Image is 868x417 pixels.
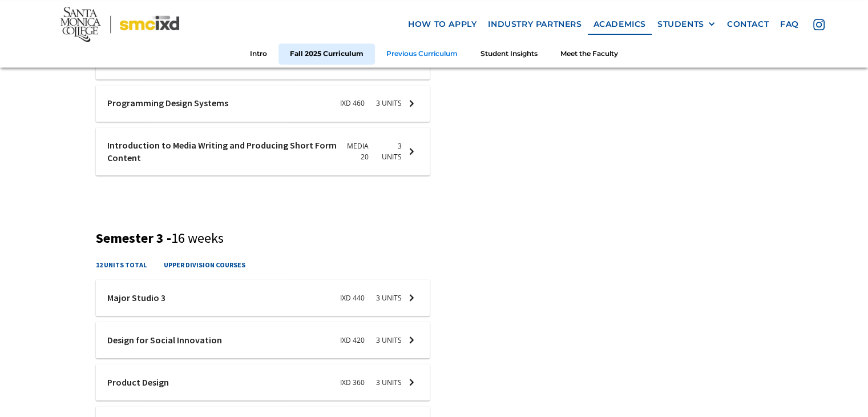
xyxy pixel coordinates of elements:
[60,7,179,42] img: Santa Monica College - SMC IxD logo
[278,43,375,65] a: Fall 2025 Curriculum
[721,14,774,35] a: contact
[657,19,704,29] div: STUDENTS
[588,14,652,35] a: Academics
[657,19,716,29] div: STUDENTS
[813,19,825,30] img: icon - instagram
[164,259,245,270] h4: upper division courses
[482,14,587,35] a: industry partners
[239,43,278,65] a: Intro
[375,43,469,65] a: Previous Curriculum
[402,14,482,35] a: how to apply
[774,14,805,35] a: faq
[469,43,549,65] a: Student Insights
[96,259,147,270] h4: 12 units total
[96,230,772,247] h3: Semester 3 -
[549,43,629,65] a: Meet the Faculty
[171,229,224,247] span: 16 weeks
